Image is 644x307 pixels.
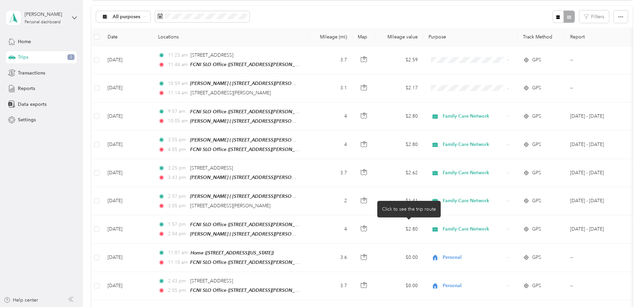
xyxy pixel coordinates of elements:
[102,102,153,131] td: [DATE]
[190,175,314,180] span: [PERSON_NAME] ( [STREET_ADDRESS][PERSON_NAME])
[190,278,233,284] span: [STREET_ADDRESS]
[102,131,153,159] td: [DATE]
[565,215,626,244] td: Sep 1 - 14, 2025
[565,187,626,215] td: Sep 1 - 14, 2025
[190,259,335,265] span: FCNI SLO Office ([STREET_ADDRESS][PERSON_NAME][US_STATE])
[565,131,626,159] td: Sep 1 - 14, 2025
[308,74,352,102] td: 3.1
[168,259,187,266] span: 11:10 am
[18,54,28,61] span: Trips
[190,287,335,293] span: FCNI SLO Office ([STREET_ADDRESS][PERSON_NAME][US_STATE])
[443,225,504,233] span: Family Care Network
[376,159,423,187] td: $2.62
[308,244,352,272] td: 3.6
[376,215,423,244] td: $2.80
[190,165,233,171] span: [STREET_ADDRESS]
[18,116,36,123] span: Settings
[168,277,187,285] span: 2:43 pm
[376,74,423,102] td: $2.17
[532,169,541,177] span: GPS
[443,141,504,148] span: Family Care Network
[190,231,314,237] span: [PERSON_NAME] ( [STREET_ADDRESS][PERSON_NAME])
[443,282,504,289] span: Personal
[376,102,423,131] td: $2.80
[191,90,271,96] span: [STREET_ADDRESS][PERSON_NAME]
[532,84,541,92] span: GPS
[352,28,376,46] th: Map
[532,225,541,233] span: GPS
[153,28,308,46] th: Locations
[565,159,626,187] td: Sep 1 - 14, 2025
[190,193,314,199] span: [PERSON_NAME] ( [STREET_ADDRESS][PERSON_NAME])
[443,254,504,261] span: Personal
[606,269,644,307] iframe: Everlance-gr Chat Button Frame
[168,61,187,68] span: 11:44 am
[190,222,335,227] span: FCNI SLO Office ([STREET_ADDRESS][PERSON_NAME][US_STATE])
[191,52,233,58] span: [STREET_ADDRESS]
[102,187,153,215] td: [DATE]
[532,282,541,289] span: GPS
[102,28,153,46] th: Date
[168,136,187,144] span: 3:55 pm
[113,14,141,19] span: All purposes
[565,28,626,46] th: Report
[376,244,423,272] td: $0.00
[168,193,187,200] span: 2:57 pm
[168,108,187,115] span: 9:57 am
[67,54,75,60] span: 3
[308,159,352,187] td: 3.7
[532,113,541,120] span: GPS
[565,272,626,300] td: --
[308,272,352,300] td: 3.7
[376,46,423,74] td: $2.59
[191,250,274,255] span: Home ([STREET_ADDRESS][US_STATE])
[168,89,188,97] span: 11:14 am
[565,46,626,74] td: --
[423,28,518,46] th: Purpose
[190,137,314,143] span: [PERSON_NAME] ( [STREET_ADDRESS][PERSON_NAME])
[532,254,541,261] span: GPS
[190,118,314,124] span: [PERSON_NAME] ( [STREET_ADDRESS][PERSON_NAME])
[168,52,188,59] span: 11:23 am
[190,62,335,67] span: FCNI SLO Office ([STREET_ADDRESS][PERSON_NAME][US_STATE])
[25,20,61,24] div: Personal dashboard
[565,74,626,102] td: --
[579,10,609,23] button: Filters
[18,85,35,92] span: Reports
[443,113,504,120] span: Family Care Network
[168,146,187,153] span: 4:05 pm
[168,80,187,87] span: 10:59 am
[190,109,335,115] span: FCNI SLO Office ([STREET_ADDRESS][PERSON_NAME][US_STATE])
[25,11,67,18] div: [PERSON_NAME]
[518,28,565,46] th: Track Method
[102,46,153,74] td: [DATE]
[102,74,153,102] td: [DATE]
[308,102,352,131] td: 4
[565,102,626,131] td: Sep 1 - 14, 2025
[190,203,270,209] span: [STREET_ADDRESS][PERSON_NAME]
[190,147,335,152] span: FCNI SLO Office ([STREET_ADDRESS][PERSON_NAME][US_STATE])
[102,215,153,244] td: [DATE]
[308,28,352,46] th: Mileage (mi)
[532,56,541,64] span: GPS
[168,164,187,172] span: 3:25 pm
[565,244,626,272] td: --
[18,101,47,108] span: Data exports
[168,221,187,228] span: 1:57 pm
[102,244,153,272] td: [DATE]
[18,38,31,45] span: Home
[190,81,314,86] span: [PERSON_NAME] ( [STREET_ADDRESS][PERSON_NAME])
[4,297,38,304] button: Help center
[168,117,187,125] span: 10:05 am
[168,202,187,210] span: 3:05 pm
[376,187,423,215] td: $1.41
[443,169,504,177] span: Family Care Network
[532,197,541,205] span: GPS
[102,159,153,187] td: [DATE]
[102,272,153,300] td: [DATE]
[168,249,188,256] span: 11:01 am
[377,201,441,217] div: Click to see the trip route
[18,69,45,76] span: Transactions
[308,46,352,74] td: 3.7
